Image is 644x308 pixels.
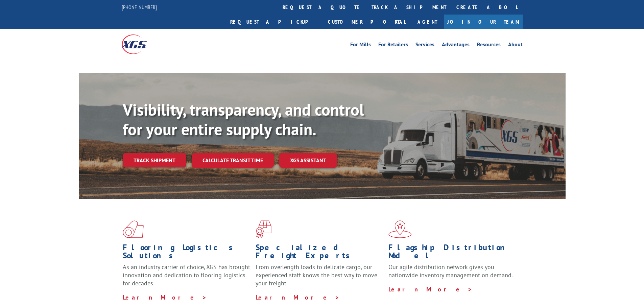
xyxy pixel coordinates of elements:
[411,15,444,29] a: Agent
[508,42,523,49] a: About
[256,263,383,293] p: From overlength loads to delicate cargo, our experienced staff knows the best way to move your fr...
[123,263,250,287] span: As an industry carrier of choice, XGS has brought innovation and dedication to flooring logistics...
[256,243,383,263] h1: Specialized Freight Experts
[388,243,516,263] h1: Flagship Distribution Model
[225,15,323,29] a: Request a pickup
[256,293,340,301] a: Learn More >
[388,263,513,279] span: Our agile distribution network gives you nationwide inventory management on demand.
[123,243,251,263] h1: Flooring Logistics Solutions
[388,285,473,293] a: Learn More >
[123,220,144,238] img: xgs-icon-total-supply-chain-intelligence-red
[350,42,371,49] a: For Mills
[192,153,274,168] a: Calculate transit time
[122,4,157,10] a: [PHONE_NUMBER]
[123,293,207,301] a: Learn More >
[477,42,501,49] a: Resources
[123,99,364,140] b: Visibility, transparency, and control for your entire supply chain.
[323,15,411,29] a: Customer Portal
[442,42,470,49] a: Advantages
[123,153,186,167] a: Track shipment
[415,42,434,49] a: Services
[388,220,412,238] img: xgs-icon-flagship-distribution-model-red
[444,15,523,29] a: Join Our Team
[279,153,337,168] a: XGS ASSISTANT
[378,42,408,49] a: For Retailers
[256,220,271,238] img: xgs-icon-focused-on-flooring-red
